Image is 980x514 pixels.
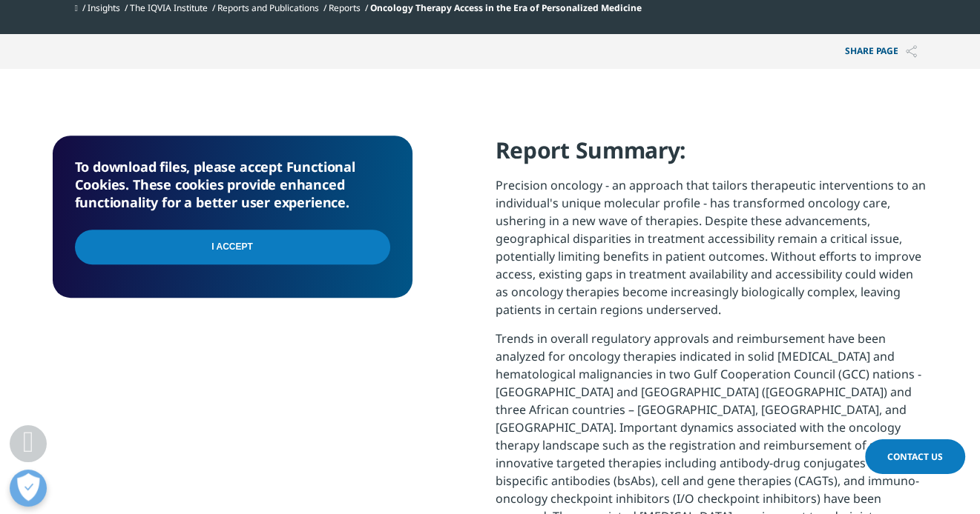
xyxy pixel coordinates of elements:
[75,230,390,264] input: I Accept
[834,34,928,69] button: Share PAGEShare PAGE
[75,158,390,211] h5: To download files, please accept Functional Cookies. These cookies provide enhanced functionality...
[834,34,928,69] p: Share PAGE
[496,136,928,176] h4: Report Summary:
[130,1,208,14] a: The IQVIA Institute
[217,1,319,14] a: Reports and Publications
[329,1,361,14] a: Reports
[887,450,943,463] span: Contact Us
[10,470,47,507] button: Ouvrir le centre de préférences
[370,1,642,14] span: Oncology Therapy Access in the Era of Personalized Medicine
[88,1,120,14] a: Insights
[865,439,965,474] a: Contact Us
[906,45,917,58] img: Share PAGE
[496,176,928,330] p: Precision oncology - an approach that tailors therapeutic interventions to an individual's unique...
